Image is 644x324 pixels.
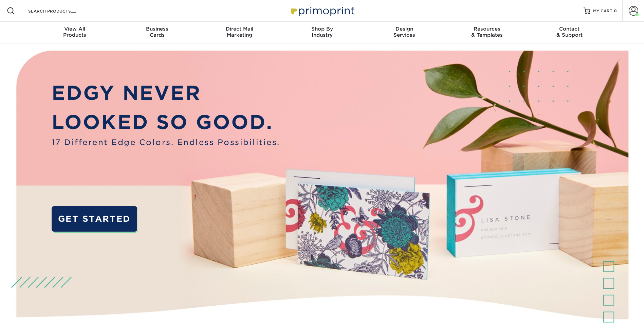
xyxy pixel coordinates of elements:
[52,78,280,107] p: EDGY NEVER
[27,7,94,15] input: SEARCH PRODUCTS.....
[528,26,611,38] div: & Support
[528,26,611,32] span: Contact
[281,22,363,43] a: Shop ByIndustry
[198,26,281,32] span: Direct Mail
[198,22,281,43] a: Direct MailMarketing
[116,26,198,38] div: Cards
[116,22,198,43] a: BusinessCards
[198,26,281,38] div: Marketing
[281,26,363,38] div: Industry
[52,137,280,148] span: 17 Different Edge Colors. Endless Possibilities.
[34,26,116,38] div: Products
[52,108,280,137] p: LOOKED SO GOOD.
[363,22,446,43] a: DesignServices
[281,26,363,32] span: Shop By
[34,26,116,32] span: View All
[363,26,446,38] div: Services
[446,22,528,43] a: Resources& Templates
[116,26,198,32] span: Business
[446,26,528,32] span: Resources
[34,22,116,43] a: View AllProducts
[288,3,356,18] img: Primoprint
[593,8,612,14] span: MY CART
[446,26,528,38] div: & Templates
[52,206,137,232] a: GET STARTED
[528,22,611,43] a: Contact& Support
[363,26,446,32] span: Design
[614,8,617,13] span: 0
